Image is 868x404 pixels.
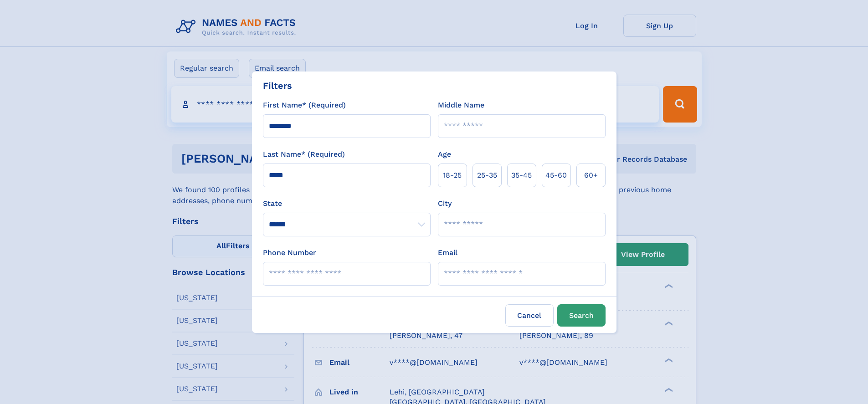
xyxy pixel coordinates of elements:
[263,149,345,160] label: Last Name* (Required)
[511,170,532,181] span: 35‑45
[545,170,567,181] span: 45‑60
[438,198,452,209] label: City
[438,247,457,258] label: Email
[443,170,462,181] span: 18‑25
[263,198,431,209] label: State
[263,79,292,92] div: Filters
[505,304,554,327] label: Cancel
[263,247,316,258] label: Phone Number
[438,100,484,111] label: Middle Name
[477,170,497,181] span: 25‑35
[557,304,606,327] button: Search
[584,170,598,181] span: 60+
[263,100,346,111] label: First Name* (Required)
[438,149,451,160] label: Age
